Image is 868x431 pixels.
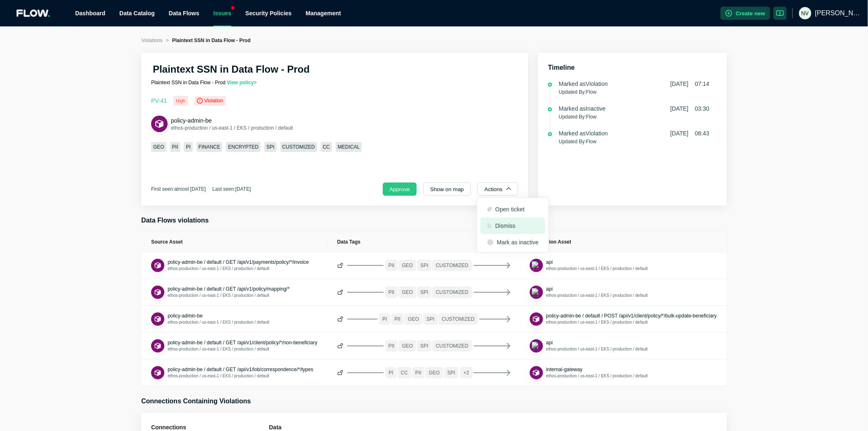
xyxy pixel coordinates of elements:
div: Applicationpolicy-admin-beethos-production / us-east-1 / EKS / production / default [151,313,269,326]
span: SPI [417,287,432,298]
span: PI [184,142,192,152]
span: ethos-production / us-east-1 / EKS / production / default [546,320,648,324]
span: Last seen: [212,186,251,192]
button: DBInstance [530,286,543,299]
button: policy-admin-be [171,116,212,125]
button: policy-admin-be / default / GET /api/v1/policy/mapping/* [168,286,289,292]
button: Application [151,116,168,132]
span: Violations [141,38,163,43]
div: High [173,96,188,106]
span: CC [321,142,332,152]
h3: Timeline [548,63,717,73]
a: View policy> [227,80,256,85]
span: First seen: [151,186,206,192]
img: ApiEndpoint [154,261,162,270]
button: Show on map [423,182,471,196]
span: policy-admin-be / default / GET /api/v1/policy/mapping/* [168,286,289,292]
a: Security Policies [245,10,292,17]
span: ethos-production / us-east-1 / EKS / production / default [546,266,648,271]
span: internal-gateway [546,367,583,372]
span: + 2 [460,367,472,379]
img: DBInstance [532,288,541,297]
button: DBInstance [530,259,543,272]
button: Application [530,366,543,379]
span: ethos-production / us-east-1 / EKS / production / default [168,347,269,351]
img: DBInstance [532,261,541,270]
span: [DATE] 08:43 [670,129,709,137]
span: Mark as inactive [487,238,538,246]
button: internal-gateway [546,366,583,373]
span: ethos-production / us-east-1 / EKS / production / default [168,374,269,378]
span: ethos-production / us-east-1 / EKS / production / default [546,374,648,378]
button: ApiEndpoint [151,259,164,272]
div: ApiEndpointpolicy-admin-be / default / GET /api/v1/client/policy/*/non-beneficiaryethos-productio... [151,339,318,353]
img: Application [154,118,165,129]
div: ApiEndpointpolicy-admin-be / default / POST /api/v1/client/policy/*/bulk-update-beneficiaryethos-... [530,313,717,326]
th: Data Tags [327,232,520,252]
span: PV- 41 [151,97,167,104]
span: SPI [417,260,432,271]
img: DBInstance [532,342,541,350]
img: Application [532,369,541,377]
a: Data Catalog [119,10,155,17]
button: ApiEndpoint [530,313,543,326]
div: Marked as Violation [559,129,608,137]
button: policy-admin-be / default / POST /api/v1/client/policy/*/bulk-update-beneficiary [546,313,717,319]
span: policy-admin-be [168,313,203,319]
div: ApiEndpointpolicy-admin-be / default / GET /api/v1/lob/correspondence/*/typesethos-production / u... [151,366,313,379]
span: policy-admin-be / default / GET /api/v1/lob/correspondence/*/types [168,367,313,372]
button: ApiEndpoint [151,366,164,379]
span: ethos-production / us-east-1 / EKS / production / default [168,266,269,271]
button: policy-admin-be / default / GET /api/v1/payments/policy/*/invoice [168,259,309,265]
button: Dismiss [480,218,545,234]
span: GEO [425,367,443,379]
div: DBInstanceapiethos-production / us-east-1 / EKS / production / default [530,259,648,272]
span: Dismiss [487,222,515,230]
button: api [546,339,553,346]
span: Plaintext SSN in Data Flow - Prod [172,38,251,43]
p: Updated By: Flow [559,88,709,96]
span: CUSTOMIZED [432,287,472,298]
span: PII [170,142,180,152]
p: Updated By: Flow [559,113,709,121]
span: ethos-production / us-east-1 / EKS / production / default [546,347,648,351]
span: MEDICAL [336,142,362,152]
span: SPI [444,367,458,379]
button: Approve [383,182,417,196]
img: Application [154,315,162,324]
img: 41fc20af0c1cf4c054f3615801c6e28a [799,7,811,19]
button: ApiEndpoint [151,339,164,353]
h3: Connections Containing Violations [141,396,727,406]
img: ApiEndpoint [154,342,162,350]
button: policy-admin-be / default / GET /api/v1/lob/correspondence/*/types [168,366,313,373]
button: Open ticket [480,201,545,218]
span: FINANCE [197,142,223,152]
h3: Data Flows violations [141,215,727,225]
button: api [546,286,553,292]
img: ApiEndpoint [532,315,541,324]
span: policy-admin-be / default / POST /api/v1/client/policy/*/bulk-update-beneficiary [546,313,717,319]
span: CUSTOMIZED [439,313,478,325]
span: api [546,340,553,346]
div: almost [DATE] [174,186,206,192]
button: Mark as inactive [480,234,545,251]
p: Plaintext SSN in Data Flow - Prod [151,79,372,86]
div: Violation [194,96,226,106]
span: GEO [398,340,416,352]
span: PII [385,340,398,352]
span: ethos-production / us-east-1 / EKS / production / default [171,125,293,131]
span: policy-admin-be / default / GET /api/v1/client/policy/*/non-beneficiary [168,340,318,346]
span: api [546,286,553,292]
a: Dashboard [75,10,105,17]
span: Open ticket [487,205,524,213]
span: ethos-production / us-east-1 / EKS / production / default [168,320,269,324]
div: ApiEndpointpolicy-admin-be / default / GET /api/v1/payments/policy/*/invoiceethos-production / us... [151,259,309,272]
span: PII [385,260,398,271]
span: ethos-production / us-east-1 / EKS / production / default [546,293,648,298]
div: Marked as Violation [559,80,608,88]
button: DBInstance [530,339,543,353]
button: api [546,259,553,265]
button: Create new [721,7,770,20]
